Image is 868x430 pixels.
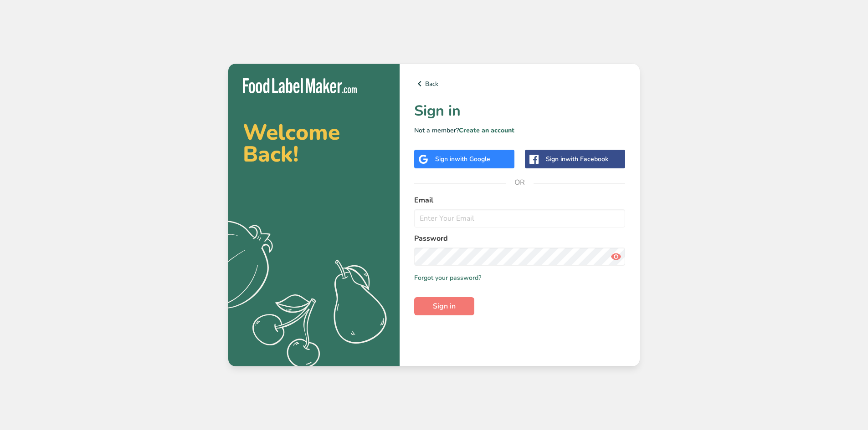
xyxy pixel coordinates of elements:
label: Password [414,233,625,244]
h1: Sign in [414,100,625,122]
span: Sign in [433,301,456,312]
h2: Welcome Back! [243,121,385,165]
p: Not a member? [414,126,625,135]
a: Create an account [459,126,514,135]
div: Sign in [435,154,490,164]
img: Food Label Maker [243,78,357,93]
span: OR [506,169,534,196]
div: Sign in [546,154,608,164]
input: Enter Your Email [414,209,625,228]
a: Back [414,78,625,89]
span: with Facebook [565,155,608,163]
label: Email [414,195,625,206]
span: with Google [455,155,490,163]
button: Sign in [414,297,474,315]
a: Forgot your password? [414,273,481,283]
